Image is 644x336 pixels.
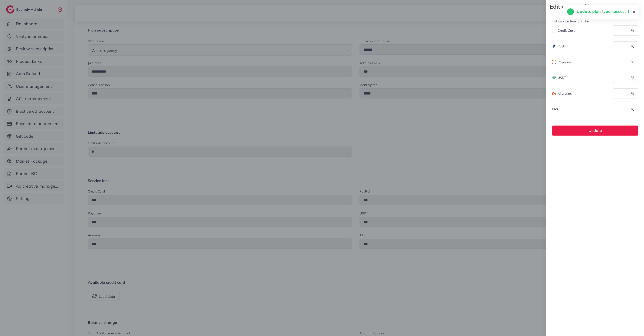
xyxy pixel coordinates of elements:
div: % [627,57,638,67]
img: payment [552,60,556,64]
span: PayPal [558,44,568,49]
img: payment [552,44,556,49]
div: % [627,73,638,83]
h5: Update plan type success ! [577,8,629,14]
span: TAX [552,107,558,112]
strong: Edit user profile [550,3,631,11]
span: Update [589,128,602,133]
div: % [627,104,638,114]
div: % [627,88,638,98]
img: payment [552,75,556,80]
button: Update [552,126,638,136]
div: % [627,41,638,51]
img: payment [552,92,556,95]
span: Credit card [558,28,575,33]
legend: List service fees and Tax [552,19,638,25]
button: Close [631,2,640,11]
span: USDT [558,75,566,80]
img: payment [552,29,556,33]
span: Payoneer [558,60,572,64]
div: % [627,25,638,35]
span: Airwallex [558,91,572,96]
svg: x [631,2,640,11]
